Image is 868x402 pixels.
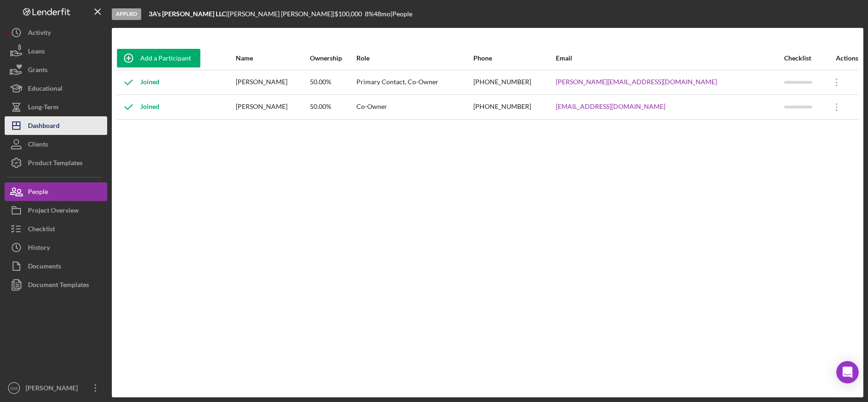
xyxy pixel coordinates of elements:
div: Checklist [784,54,824,62]
button: Add a Participant [117,49,200,67]
div: [PERSON_NAME] [23,379,84,400]
button: Activity [5,23,107,42]
button: History [5,238,107,257]
div: Joined [117,71,159,94]
div: Open Intercom Messenger [836,361,859,383]
div: Long-Term [28,98,59,119]
div: Clients [28,135,48,156]
div: Role [356,54,472,62]
div: Documents [28,257,61,278]
div: Product Templates [28,154,82,174]
div: Educational [28,79,62,100]
button: People [5,182,107,201]
div: Primary Contact, Co-Owner [356,71,472,94]
button: GM[PERSON_NAME] [5,379,107,397]
div: [PHONE_NUMBER] [473,71,555,94]
button: Grants [5,60,107,79]
div: Name [236,54,309,62]
div: [PERSON_NAME] [PERSON_NAME] | [228,10,335,18]
div: Checklist [28,220,55,241]
button: Document Templates [5,275,107,294]
div: Grants [28,60,48,81]
button: Clients [5,135,107,154]
div: Activity [28,23,51,44]
button: Dashboard [5,116,107,135]
div: 50.00% [310,95,355,119]
span: $100,000 [335,10,362,18]
a: [PERSON_NAME][EMAIL_ADDRESS][DOMAIN_NAME] [556,78,717,86]
div: Email [556,54,783,62]
b: 3A's [PERSON_NAME] LLC [149,10,226,18]
div: Co-Owner [356,95,472,119]
div: Project Overview [28,201,79,222]
button: Educational [5,79,107,98]
div: Phone [473,54,555,62]
div: 8 % [365,10,374,18]
div: Document Templates [28,275,89,296]
button: Long-Term [5,98,107,116]
div: [PERSON_NAME] [236,71,309,94]
button: Documents [5,257,107,275]
div: [PERSON_NAME] [236,95,309,119]
div: History [28,238,50,259]
div: Loans [28,42,45,63]
a: [EMAIL_ADDRESS][DOMAIN_NAME] [556,103,665,110]
button: Loans [5,42,107,60]
div: [PHONE_NUMBER] [473,95,555,119]
button: Project Overview [5,201,107,220]
div: Actions [825,54,858,62]
div: Joined [117,95,159,119]
div: People [28,182,48,203]
button: Product Templates [5,154,107,172]
div: Applied [112,8,141,20]
div: Dashboard [28,116,60,137]
div: 50.00% [310,71,355,94]
div: | [149,10,228,18]
div: Ownership [310,54,355,62]
div: 48 mo [374,10,390,18]
text: GM [10,386,17,391]
button: Checklist [5,220,107,238]
div: Add a Participant [140,49,191,67]
div: | People [390,10,412,18]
